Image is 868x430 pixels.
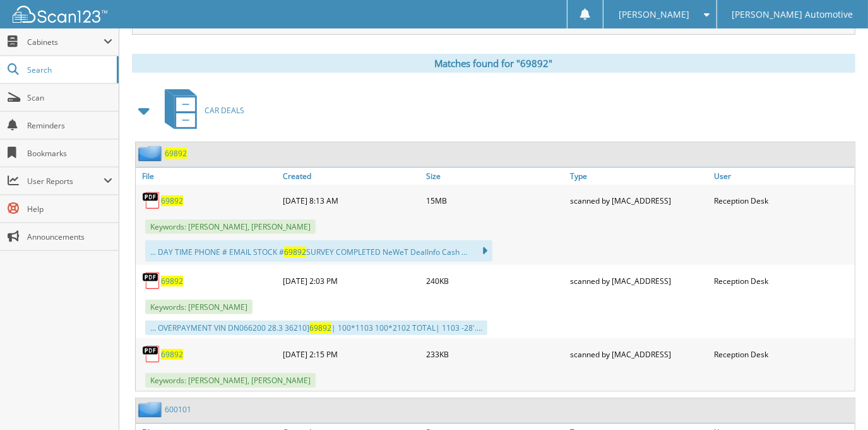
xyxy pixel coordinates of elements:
[567,188,711,213] div: scanned by [MAC_ADDRESS]
[280,341,424,367] div: [DATE] 2:15 PM
[567,168,711,185] a: Type
[27,204,112,214] span: Help
[145,219,316,234] span: Keywords: [PERSON_NAME], [PERSON_NAME]
[161,195,183,206] a: 69892
[145,321,487,335] div: ... OVERPAYMENT VIN DN066200 28.3 36210] | 100*1103 100*2102 TOTAL| 1103 -28'....
[161,276,183,286] a: 69892
[280,188,424,213] div: [DATE] 8:13 AM
[161,349,183,360] a: 69892
[280,168,424,185] a: Created
[280,268,424,293] div: [DATE] 2:03 PM
[142,191,161,210] img: PDF.png
[711,188,855,213] div: Reception Desk
[27,92,112,103] span: Scan
[711,341,855,367] div: Reception Desk
[145,240,492,262] div: ... DAY TIME PHONE # EMAIL STOCK # SURVEY COMPLETED NeWeT DealInfo Cash ...
[27,120,112,131] span: Reminders
[27,64,110,75] span: Search
[284,247,306,257] span: 69892
[619,11,689,18] span: [PERSON_NAME]
[165,404,191,415] a: 600101
[13,6,107,23] img: scan123-logo-white.svg
[136,168,280,185] a: File
[309,322,331,333] span: 69892
[424,188,568,213] div: 15MB
[142,345,161,364] img: PDF.png
[157,85,244,135] a: CAR DEALS
[27,37,104,47] span: Cabinets
[711,168,855,185] a: User
[27,231,112,242] span: Announcements
[27,176,104,187] span: User Reports
[142,271,161,290] img: PDF.png
[424,168,568,185] a: Size
[424,341,568,367] div: 233KB
[138,402,165,417] img: folder2.png
[165,148,187,159] a: 69892
[805,369,868,430] iframe: Chat Widget
[205,105,244,116] span: CAR DEALS
[711,268,855,293] div: Reception Desk
[567,341,711,367] div: scanned by [MAC_ADDRESS]
[567,268,711,293] div: scanned by [MAC_ADDRESS]
[138,145,165,161] img: folder2.png
[132,54,855,73] div: Matches found for "69892"
[27,148,112,159] span: Bookmarks
[732,11,853,18] span: [PERSON_NAME] Automotive
[424,268,568,293] div: 240KB
[145,373,316,388] span: Keywords: [PERSON_NAME], [PERSON_NAME]
[145,300,253,314] span: Keywords: [PERSON_NAME]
